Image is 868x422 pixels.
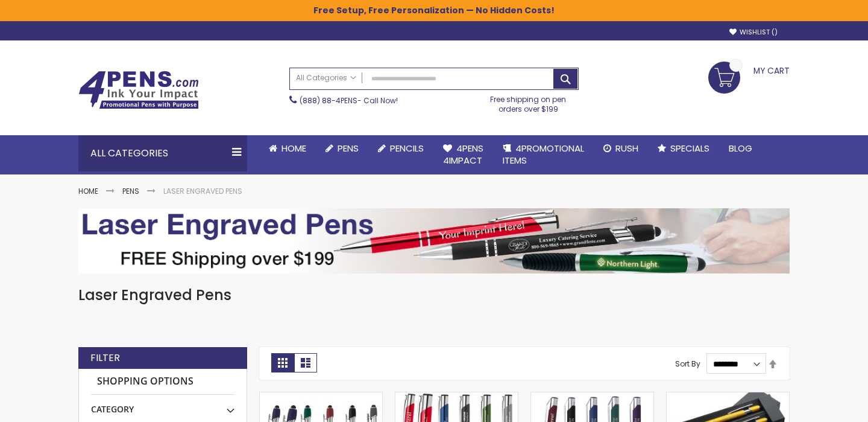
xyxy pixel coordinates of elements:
label: Sort By [675,359,700,369]
div: All Categories [78,135,247,171]
a: (888) 88-4PENS [300,95,357,106]
span: Home [281,142,306,155]
span: Pencils [390,142,424,155]
img: 4Pens Custom Pens and Promotional Products [78,71,199,109]
a: All Categories [290,68,362,88]
a: 4PROMOTIONALITEMS [493,135,594,174]
a: Blog [719,135,762,162]
a: Specials [648,135,719,162]
a: Home [78,186,98,196]
a: 4Pens4impact [433,135,493,174]
span: Specials [670,142,709,155]
a: Pencils [368,135,433,162]
a: Wishlist [729,28,778,37]
a: Pens [316,135,368,162]
a: Souvenur Armor Silver Trim Pens [531,392,653,402]
strong: Filter [90,351,120,365]
span: - Call Now! [300,95,398,106]
span: Rush [615,142,638,155]
strong: Laser Engraved Pens [163,186,242,196]
a: Soft Touch® Deluxe Stylus Pen and Pencil Set /w Gift Box [667,392,789,402]
a: Pens [122,186,139,196]
span: 4Pens 4impact [443,142,483,167]
strong: Shopping Options [91,369,234,395]
img: Laser Engraved Pens [78,208,790,273]
div: Free shipping on pen orders over $199 [478,90,579,114]
div: Category [91,395,234,415]
h1: Laser Engraved Pens [78,286,790,305]
a: Paradigm Plus Custom Metal Pens [395,392,518,402]
a: Rush [594,135,648,162]
span: All Categories [296,73,356,83]
span: 4PROMOTIONAL ITEMS [503,142,584,167]
strong: Grid [271,353,294,372]
span: Pens [338,142,359,155]
a: Custom Soft Touch® Metal Pens with Stylus - Special Offer [260,392,382,402]
a: Home [259,135,316,162]
span: Blog [729,142,752,155]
